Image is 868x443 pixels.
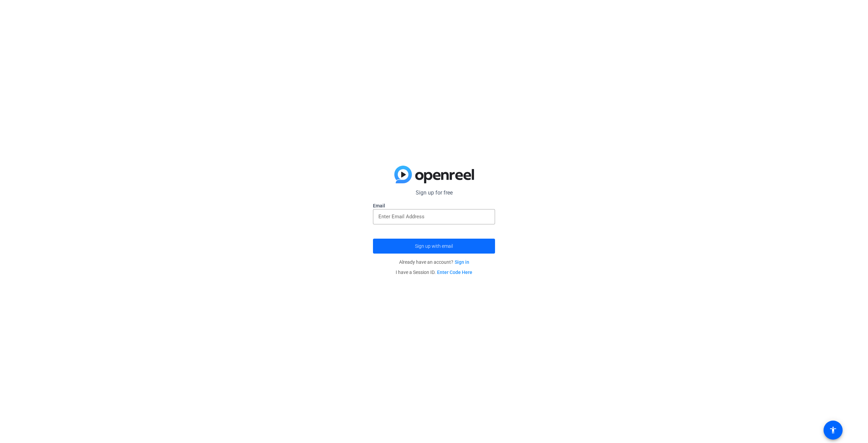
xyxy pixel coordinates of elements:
[373,202,495,209] label: Email
[373,239,495,254] button: Sign up with email
[399,259,469,265] span: Already have an account?
[455,259,469,265] a: Sign in
[396,270,472,275] span: I have a Session ID.
[437,270,472,275] a: Enter Code Here
[378,213,490,221] input: Enter Email Address
[373,189,495,197] p: Sign up for free
[394,166,474,183] img: blue-gradient.svg
[829,426,837,434] mat-icon: accessibility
